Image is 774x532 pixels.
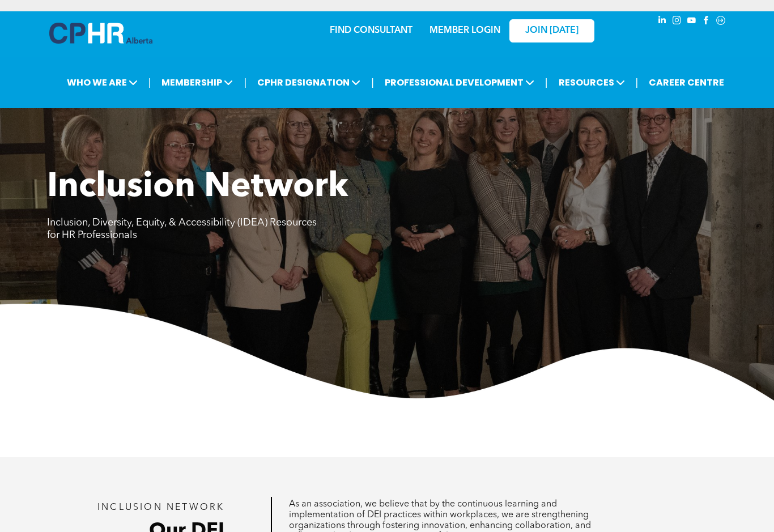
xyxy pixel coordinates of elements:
span: Inclusion Network [47,171,348,205]
span: PROFESSIONAL DEVELOPMENT [381,72,538,93]
li: | [371,71,374,94]
span: MEMBERSHIP [158,72,236,93]
span: Inclusion, Diversity, Equity, & Accessibility (IDEA) Resources for HR Professionals [47,218,317,240]
a: MEMBER LOGIN [429,26,500,35]
span: WHO WE ARE [63,72,141,93]
a: facebook [700,14,712,29]
img: A blue and white logo for cp alberta [49,23,152,44]
a: CAREER CENTRE [645,72,728,93]
li: | [636,71,639,94]
span: INCLUSION NETWORK [97,503,224,512]
li: | [244,71,246,94]
a: linkedin [656,14,668,29]
a: instagram [670,14,683,29]
li: | [148,71,151,94]
a: Social network [715,14,727,29]
span: RESOURCES [555,72,628,93]
a: youtube [685,14,698,29]
span: JOIN [DATE] [525,25,579,36]
span: CPHR DESIGNATION [254,72,364,93]
a: FIND CONSULTANT [330,26,412,35]
li: | [545,71,548,94]
a: JOIN [DATE] [509,19,594,42]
